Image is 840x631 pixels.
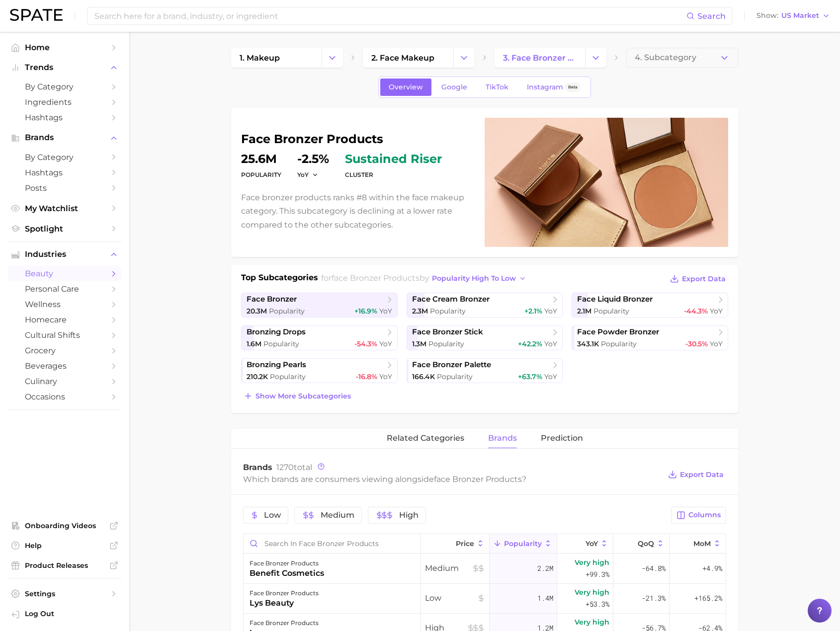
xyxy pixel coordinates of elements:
span: brands [488,434,517,443]
span: Popularity [269,307,305,315]
span: Very high [575,556,609,568]
span: +42.2% [518,339,542,348]
button: YoY [557,534,613,553]
a: face liquid bronzer2.1m Popularity-44.3% YoY [572,293,728,317]
span: 343.1k [577,339,599,348]
span: for by [321,273,529,283]
span: face bronzer palette [412,360,491,370]
a: face bronzer palette166.4k Popularity+63.7% YoY [407,358,563,383]
span: Industries [25,250,104,259]
a: face powder bronzer343.1k Popularity-30.5% YoY [572,325,728,350]
span: sustained riser [345,153,442,165]
span: YoY [544,339,557,348]
a: Spotlight [8,221,121,237]
span: Price [456,540,474,548]
span: 2.1m [577,307,591,315]
span: QoQ [638,540,654,548]
a: Posts [8,180,121,196]
span: Show more subcategories [255,392,351,400]
span: Popularity [601,339,637,348]
span: +63.7% [518,372,542,381]
button: Trends [8,60,121,75]
span: Popularity [270,372,306,381]
span: bronzing pearls [247,360,306,370]
input: Search in face bronzer products [244,534,420,553]
span: High [399,511,419,519]
span: Brands [243,463,272,472]
a: beverages [8,358,121,374]
span: +16.9% [354,307,377,315]
span: Columns [688,511,721,519]
span: Prediction [541,434,583,443]
span: 210.2k [247,372,268,381]
button: face bronzer productslys beautyLow1.4mVery high+53.3%-21.3%+165.2% [244,584,726,614]
span: YoY [710,307,723,315]
a: cultural shifts [8,327,121,343]
a: My Watchlist [8,201,121,216]
span: 1.3m [412,339,426,348]
dd: -2.5% [297,153,329,165]
span: 2.3m [412,307,428,315]
div: lys beauty [250,597,319,609]
span: Popularity [593,307,629,315]
span: 4. Subcategory [635,53,696,62]
a: bronzing drops1.6m Popularity-54.3% YoY [241,325,398,350]
span: face liquid bronzer [577,295,653,304]
span: Popularity [263,339,299,348]
span: Popularity [504,540,542,548]
span: beverages [25,361,104,371]
span: Brands [25,133,104,142]
img: SPATE [10,9,63,21]
span: popularity high to low [432,274,516,283]
a: Google [433,79,476,96]
span: -54.3% [354,339,377,348]
button: Change Category [585,48,606,68]
a: Hashtags [8,165,121,180]
span: face bronzer products [434,474,522,484]
span: YoY [379,307,392,315]
button: Change Category [322,48,343,68]
a: face cream bronzer2.3m Popularity+2.1% YoY [407,293,563,317]
span: Product Releases [25,561,104,570]
a: Settings [8,586,121,601]
span: face bronzer stick [412,327,483,337]
div: face bronzer products [250,587,319,599]
span: Low [264,511,281,519]
span: Medium [321,511,354,519]
a: culinary [8,374,121,389]
a: Onboarding Videos [8,518,121,533]
span: US Market [781,13,819,18]
dt: cluster [345,169,442,181]
button: Export Data [666,468,726,481]
span: Overview [389,83,423,91]
span: Export Data [682,275,726,283]
span: Beta [568,83,578,91]
div: face bronzer products [250,557,324,569]
span: Onboarding Videos [25,521,104,530]
span: YoY [297,170,309,179]
button: Export Data [668,272,728,286]
span: Trends [25,63,104,72]
button: ShowUS Market [754,9,833,22]
span: face cream bronzer [412,295,490,304]
span: grocery [25,346,104,355]
span: 1.4m [537,592,553,604]
button: 4. Subcategory [626,48,738,68]
span: -64.8% [642,562,666,574]
a: Log out. Currently logged in with e-mail meghnar@oddity.com. [8,606,121,623]
span: My Watchlist [25,204,104,213]
span: Ingredients [25,97,104,107]
span: 2.2m [537,562,553,574]
span: Export Data [680,471,724,479]
span: Posts [25,183,104,193]
span: total [276,463,312,472]
span: 2. face makeup [371,53,434,63]
span: -21.3% [642,592,666,604]
span: +53.3% [586,598,609,610]
span: -16.8% [356,372,377,381]
span: bronzing drops [247,327,306,337]
a: occasions [8,389,121,404]
dd: 25.6m [241,153,281,165]
button: Change Category [453,48,475,68]
a: bronzing pearls210.2k Popularity-16.8% YoY [241,358,398,383]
